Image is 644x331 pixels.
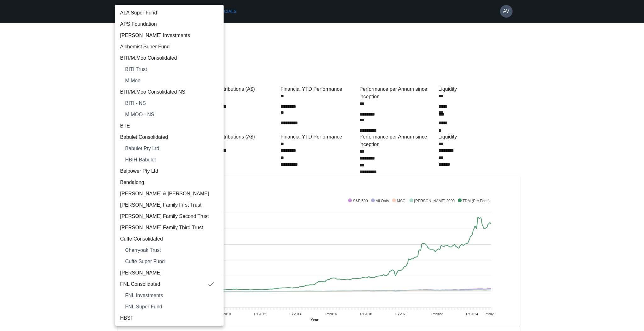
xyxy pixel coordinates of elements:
span: BITI/M.Moo Consolidated NS [120,88,219,96]
span: [PERSON_NAME] Family Second Trust [120,213,219,220]
span: [PERSON_NAME] Family First Trust [120,201,219,209]
span: FNL Investments [125,292,219,299]
span: BTE [120,122,219,130]
span: M.Moo [125,77,219,84]
span: Cuffe Super Fund [125,258,219,265]
span: Alchemist Super Fund [120,43,219,51]
span: Cuffe Consolidated [120,235,219,243]
span: [PERSON_NAME] & [PERSON_NAME] [120,190,219,198]
span: FNL Consolidated [120,280,207,288]
span: HBSF [120,314,219,322]
span: [PERSON_NAME] Family Third Trust [120,224,219,231]
span: M.MOO - NS [125,111,219,118]
span: [PERSON_NAME] Investments [120,32,219,39]
span: Babulet Pty Ltd [125,145,219,152]
span: APS Foundation [120,20,219,28]
span: Babulet Consolidated [120,133,219,141]
span: Bendalong [120,179,219,186]
span: BITI - NS [125,100,219,107]
span: Cherryoak Trust [125,247,219,254]
span: BITI Trust [125,66,219,73]
span: BITI/M.Moo Consolidated [120,54,219,62]
span: FNL Super Fund [125,303,219,311]
span: [PERSON_NAME] [120,269,219,277]
span: HBIH-Babulet [125,156,219,164]
span: ALA Super Fund [120,9,219,17]
span: Belpower Pty Ltd [120,167,219,175]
